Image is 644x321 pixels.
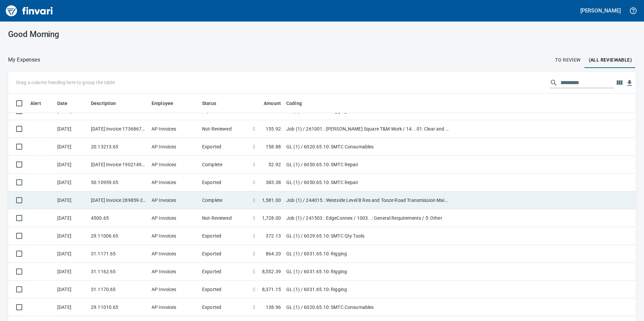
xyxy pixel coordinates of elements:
td: AP Invoices [149,191,199,209]
span: $ [253,197,255,204]
td: [DATE] [55,120,88,138]
td: Not-Reviewed [199,120,250,138]
td: GL (1) / 6031.65.10: Rigging [284,263,452,281]
td: 29.11010.65 [88,298,149,316]
td: GL (1) / 6031.65.10: Rigging [284,281,452,298]
span: $ [253,304,255,311]
p: Drag a column heading here to group the table [16,79,115,86]
img: Finvari [4,3,55,19]
td: 20.13213.65 [88,138,149,156]
span: Date [57,99,68,107]
td: [DATE] [55,245,88,263]
td: GL (1) / 6050.65.10: SMTC Repair [284,174,452,191]
td: Not-Reviewed [199,209,250,227]
td: Exported [199,138,250,156]
span: Status [202,99,225,107]
td: [DATE] [55,174,88,191]
td: Job (1) / 241503.: EdgeConnex / 1003. .: General Requirements / 5: Other [284,209,452,227]
td: GL (1) / 6020.65.10: SMTC Consumables [284,138,452,156]
td: 31.1170.65 [88,281,149,298]
span: 864.20 [266,250,281,257]
span: Description [91,99,116,107]
span: Alert [30,99,50,107]
td: [DATE] Invoice 190214993-00 from Tacoma Screw Products Inc (1-10999) [88,156,149,174]
span: $ [253,161,255,168]
td: AP Invoices [149,209,199,227]
td: GL (1) / 6050.65.10: SMTC Repair [284,156,452,174]
td: GL (1) / 6020.65.10: SMTC Consumables [284,298,452,316]
nav: breadcrumb [8,56,40,64]
span: 1,581.00 [262,197,281,204]
td: [DATE] Invoice 173686718-0001 from Sunbelt Rentals, Inc (1-10986) [88,120,149,138]
td: 31.1171.65 [88,245,149,263]
span: 158.88 [266,143,281,150]
span: 155.92 [266,126,281,132]
span: 1,728.00 [262,215,281,221]
td: [DATE] [55,209,88,227]
span: 383.38 [266,179,281,186]
span: $ [253,286,255,293]
td: AP Invoices [149,120,199,138]
span: Description [91,99,125,107]
td: Job (1) / 261001.: [PERSON_NAME] Square T&M Work / 14. . 01: Clear and Grub / 5: Other [284,120,452,138]
span: (All Reviewable) [589,56,632,64]
span: $ [253,179,255,186]
td: [DATE] [55,298,88,316]
span: Status [202,99,216,107]
td: [DATE] [55,281,88,298]
span: Coding [286,99,311,107]
td: Exported [199,263,250,281]
td: [DATE] [55,227,88,245]
span: $ [253,215,255,221]
span: 138.96 [266,304,281,311]
button: Download Table [624,78,635,88]
td: [DATE] [55,156,88,174]
td: Exported [199,281,250,298]
td: 31.1162.65 [88,263,149,281]
td: Exported [199,227,250,245]
span: 52.92 [268,161,281,168]
td: AP Invoices [149,281,199,298]
td: Complete [199,156,250,174]
span: $ [253,126,255,132]
td: AP Invoices [149,156,199,174]
td: [DATE] [55,263,88,281]
td: AP Invoices [149,298,199,316]
td: Exported [199,298,250,316]
td: Complete [199,191,250,209]
span: 8,552.39 [262,268,281,275]
span: Employee [152,99,173,107]
span: 8,371.15 [262,286,281,293]
td: GL (1) / 6029.65.10: SMTC Qty Tools [284,227,452,245]
td: AP Invoices [149,138,199,156]
td: 4500.65 [88,209,149,227]
span: Alert [30,99,41,107]
span: Date [57,99,76,107]
td: Exported [199,174,250,191]
button: Choose columns to display [614,78,624,88]
span: $ [253,233,255,239]
td: [DATE] [55,138,88,156]
span: To Review [555,56,581,64]
td: AP Invoices [149,245,199,263]
span: 372.13 [266,233,281,239]
td: GL (1) / 6031.65.10: Rigging [284,245,452,263]
td: AP Invoices [149,263,199,281]
td: Job (1) / 244015.: Westside Level B Res and Tooze Road Transmission Main / 63071.3230.: Fill and ... [284,191,452,209]
td: Exported [199,245,250,263]
td: [DATE] Invoice 289859-2 from C&E Rentals (1-38058) [88,191,149,209]
td: 50.10959.65 [88,174,149,191]
button: [PERSON_NAME] [579,5,622,16]
span: Employee [152,99,182,107]
span: $ [253,268,255,275]
td: [DATE] [55,191,88,209]
span: Amount [264,99,281,107]
span: $ [253,143,255,150]
td: AP Invoices [149,174,199,191]
h5: [PERSON_NAME] [580,7,621,14]
td: 29.11006.65 [88,227,149,245]
span: Amount [255,99,281,107]
h3: Good Morning [8,30,206,39]
p: My Expenses [8,56,40,64]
